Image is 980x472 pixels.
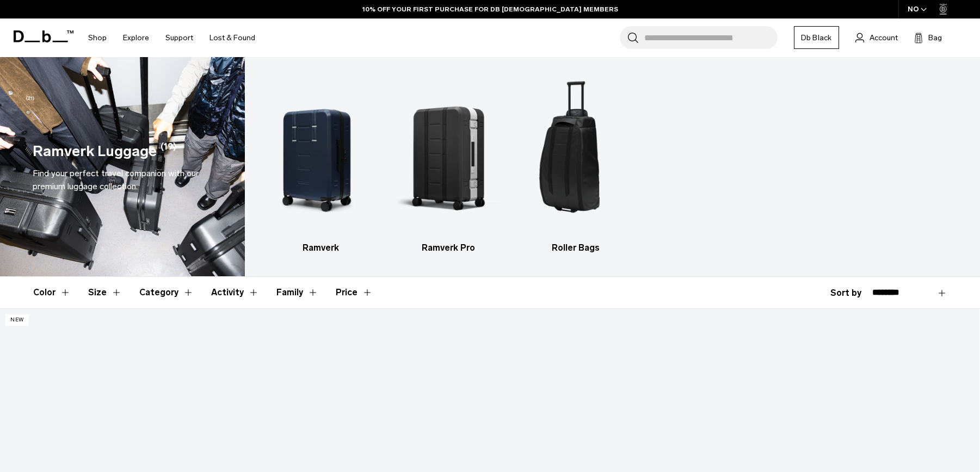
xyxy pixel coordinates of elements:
[88,277,122,308] button: Toggle Filter
[161,140,176,163] span: (19)
[5,314,29,326] p: New
[794,26,839,49] a: Db Black
[336,277,373,308] button: Toggle Price
[521,73,630,254] li: 3 / 3
[394,73,502,236] img: Db
[267,241,375,254] h3: Ramverk
[394,73,502,254] li: 2 / 3
[209,18,255,57] a: Lost & Found
[521,73,630,254] a: Db Roller Bags
[267,73,375,254] li: 1 / 3
[394,73,502,254] a: Db Ramverk Pro
[123,18,149,57] a: Explore
[33,140,157,163] h1: Ramverk Luggage
[139,277,194,308] button: Toggle Filter
[362,4,618,14] a: 10% OFF YOUR FIRST PURCHASE FOR DB [DEMOGRAPHIC_DATA] MEMBERS
[33,168,199,191] span: Find your perfect travel companion with our premium luggage collection.
[521,73,630,236] img: Db
[855,31,898,44] a: Account
[88,18,107,57] a: Shop
[165,18,193,57] a: Support
[521,241,630,254] h3: Roller Bags
[267,73,375,236] img: Db
[80,18,263,57] nav: Main Navigation
[394,241,502,254] h3: Ramverk Pro
[928,32,942,44] span: Bag
[870,32,898,44] span: Account
[33,277,71,308] button: Toggle Filter
[267,73,375,254] a: Db Ramverk
[211,277,259,308] button: Toggle Filter
[914,31,942,44] button: Bag
[276,277,318,308] button: Toggle Filter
